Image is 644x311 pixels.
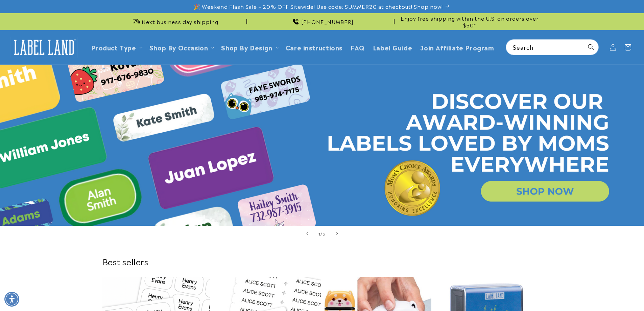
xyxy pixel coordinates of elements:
[369,39,416,55] a: Label Guide
[583,40,598,54] button: Search
[318,230,320,237] span: 1
[300,226,315,241] button: Previous slide
[397,13,542,30] div: Announcement
[373,43,412,51] span: Label Guide
[301,18,354,25] span: [PHONE_NUMBER]
[282,39,347,55] a: Care instructions
[102,256,542,267] h2: Best sellers
[87,39,145,55] summary: Product Type
[351,43,365,51] span: FAQ
[221,43,272,52] a: Shop By Design
[250,13,395,30] div: Announcement
[4,292,19,307] div: Accessibility Menu
[102,13,247,30] div: Announcement
[8,34,80,60] a: Label Land
[330,226,344,241] button: Next slide
[320,230,323,237] span: /
[397,15,542,28] span: Enjoy free shipping within the U.S. on orders over $50*
[217,39,281,55] summary: Shop By Design
[10,37,78,58] img: Label Land
[194,3,443,10] span: 🎉 Weekend Flash Sale – 20% OFF Sitewide! Use code: SUMMER20 at checkout! Shop now!
[142,18,218,25] span: Next business day shipping
[149,43,208,51] span: Shop By Occasion
[91,43,136,52] a: Product Type
[420,43,494,51] span: Join Affiliate Program
[323,230,326,237] span: 5
[347,39,369,55] a: FAQ
[145,39,217,55] summary: Shop By Occasion
[416,39,498,55] a: Join Affiliate Program
[286,43,342,51] span: Care instructions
